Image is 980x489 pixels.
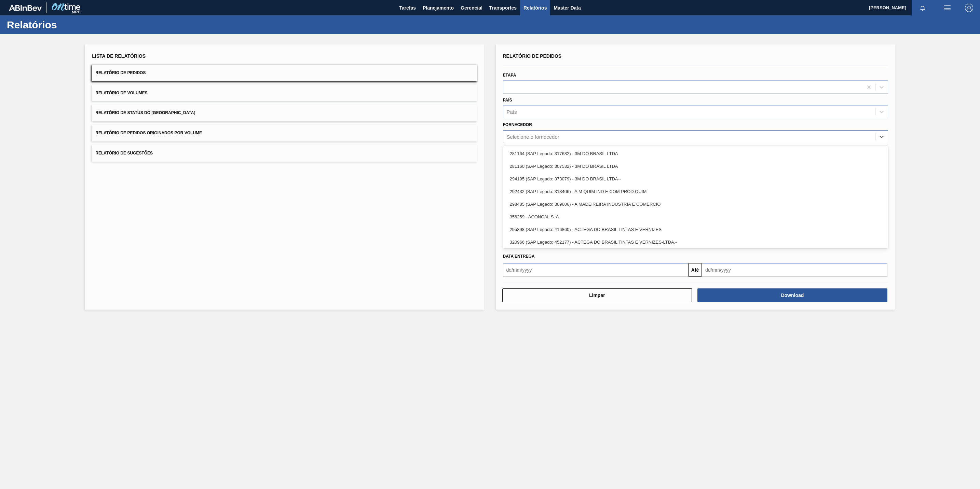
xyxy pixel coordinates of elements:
[702,263,887,277] input: dd/mm/yyyy
[95,91,147,95] span: Relatório de Volumes
[507,109,517,115] div: País
[92,145,477,162] button: Relatório de Sugestões
[503,53,562,59] span: Relatório de Pedidos
[503,73,516,78] label: Etapa
[688,263,702,277] button: Até
[7,21,128,29] h1: Relatórios
[503,160,888,173] div: 281160 (SAP Legado: 307532) - 3M DO BRASIL LTDA
[554,4,581,12] span: Master Data
[503,263,689,277] input: dd/mm/yyyy
[523,4,547,12] span: Relatórios
[92,125,477,141] button: Relatório de Pedidos Originados por Volume
[503,147,888,160] div: 281164 (SAP Legado: 317682) - 3M DO BRASIL LTDA
[92,53,146,59] span: Lista de Relatórios
[503,236,888,248] div: 320966 (SAP Legado: 452177) - ACTEGA DO BRASIL TINTAS E VERNIZES-LTDA.-
[95,70,146,75] span: Relatório de Pedidos
[399,4,416,12] span: Tarefas
[423,4,454,12] span: Planejamento
[503,198,888,210] div: 298485 (SAP Legado: 309606) - A MADEIREIRA INDUSTRIA E COMERCIO
[697,288,887,302] button: Download
[912,3,934,13] button: Notificações
[95,131,202,135] span: Relatório de Pedidos Originados por Volume
[95,110,195,115] span: Relatório de Status do [GEOGRAPHIC_DATA]
[943,4,951,12] img: userActions
[461,4,482,12] span: Gerencial
[92,65,477,81] button: Relatório de Pedidos
[507,134,559,140] div: Selecione o fornecedor
[489,4,517,12] span: Transportes
[9,5,42,11] img: TNhmsLtSVTkK8tSr43FrP2fwEKptu5GPRR3wAAAABJRU5ErkJggg==
[503,185,888,198] div: 292432 (SAP Legado: 313406) - A M QUIM IND E COM PROD QUIM
[502,288,692,302] button: Limpar
[503,223,888,236] div: 295898 (SAP Legado: 416860) - ACTEGA DO BRASIL TINTAS E VERNIZES
[92,85,477,101] button: Relatório de Volumes
[503,98,512,103] label: País
[503,254,535,259] span: Data entrega
[503,173,888,185] div: 294195 (SAP Legado: 373079) - 3M DO BRASIL LTDA--
[95,151,153,155] span: Relatório de Sugestões
[503,210,888,223] div: 356259 - ACONCAL S. A.
[503,122,532,127] label: Fornecedor
[965,4,973,12] img: Logout
[92,105,477,121] button: Relatório de Status do [GEOGRAPHIC_DATA]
